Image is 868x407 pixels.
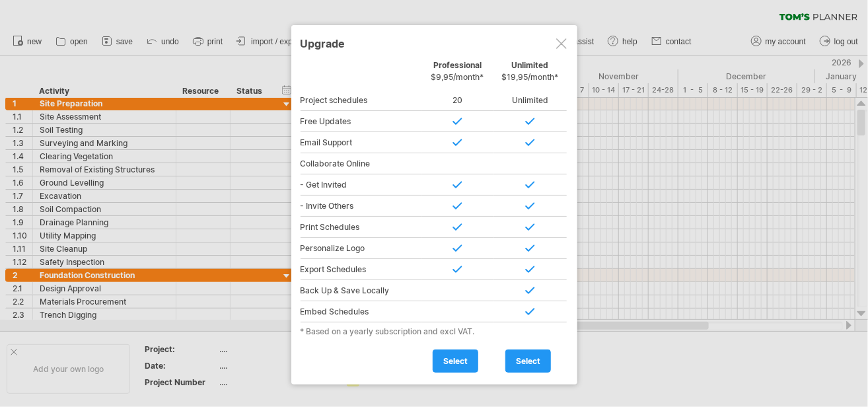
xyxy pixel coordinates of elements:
span: select [443,356,468,366]
div: * Based on a yearly subscription and excl VAT. [301,326,568,336]
span: $19,95/month* [502,72,559,82]
span: select [516,356,540,366]
span: $9,95/month* [431,72,484,82]
div: Email Support [301,132,421,153]
div: Upgrade [301,31,568,55]
div: Professional [421,60,494,89]
div: Back Up & Save Locally [301,280,421,301]
a: select [433,350,478,373]
div: Export Schedules [301,259,421,280]
div: Collaborate Online [301,153,421,174]
div: Unlimited [494,90,567,111]
a: select [505,350,551,373]
div: Personalize Logo [301,238,421,259]
div: Embed Schedules [301,301,421,322]
div: - Get Invited [301,174,421,196]
div: Project schedules [301,90,421,111]
div: 20 [421,90,494,111]
div: - Invite Others [301,196,421,217]
div: Print Schedules [301,217,421,238]
div: Free Updates [301,111,421,132]
div: Unlimited [494,60,567,89]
